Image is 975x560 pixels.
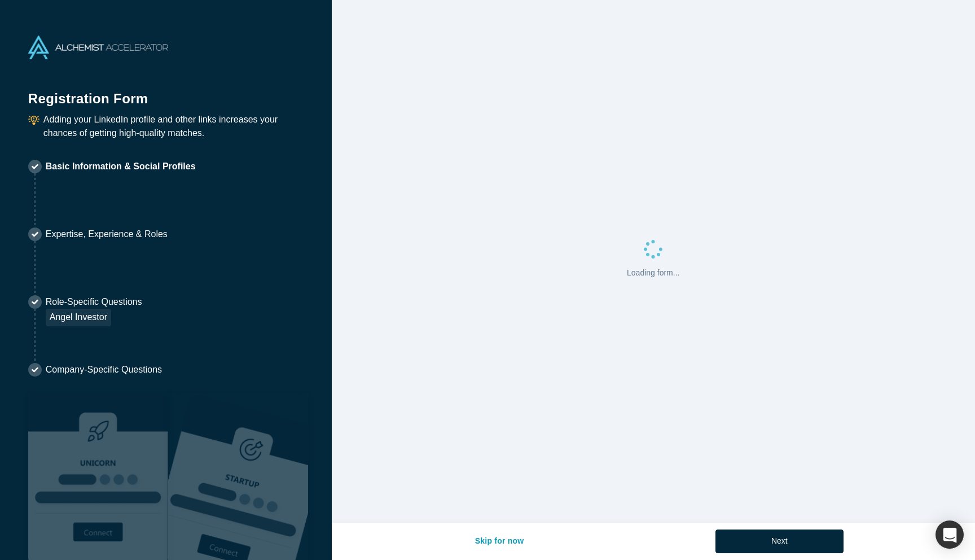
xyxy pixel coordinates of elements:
[43,113,304,140] p: Adding your LinkedIn profile and other links increases your chances of getting high-quality matches.
[28,77,304,109] h1: Registration Form
[168,393,308,560] img: Prism AI
[627,267,679,279] p: Loading form...
[715,530,844,553] button: Next
[46,228,168,241] p: Expertise, Experience & Roles
[46,363,162,377] p: Company-Specific Questions
[28,36,168,59] img: Alchemist Accelerator Logo
[28,393,168,560] img: Robust Technologies
[463,530,536,553] button: Skip for now
[46,160,196,173] p: Basic Information & Social Profiles
[46,309,111,326] div: Angel Investor
[46,295,142,309] p: Role-Specific Questions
